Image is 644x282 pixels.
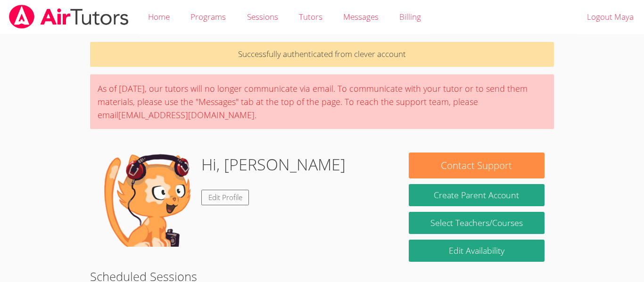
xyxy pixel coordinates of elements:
[201,190,249,205] a: Edit Profile
[409,240,545,262] a: Edit Availability
[343,11,379,22] span: Messages
[201,153,346,177] h1: Hi, [PERSON_NAME]
[409,212,545,234] a: Select Teachers/Courses
[99,153,194,247] img: default.png
[409,153,545,178] button: Contact Support
[90,74,554,129] div: As of [DATE], our tutors will no longer communicate via email. To communicate with your tutor or ...
[90,42,554,67] p: Successfully authenticated from clever account
[409,184,545,206] button: Create Parent Account
[8,5,130,29] img: airtutors_banner-c4298cdbf04f3fff15de1276eac7730deb9818008684d7c2e4769d2f7ddbe033.png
